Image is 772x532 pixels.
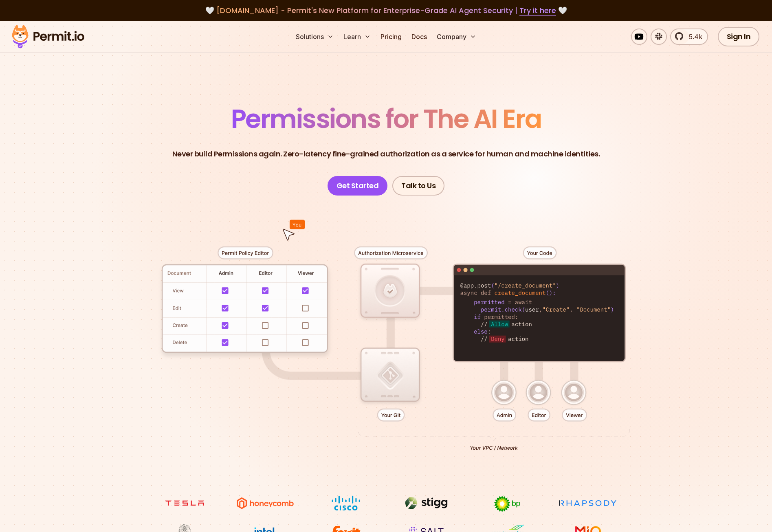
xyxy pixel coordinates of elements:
a: Talk to Us [392,176,444,196]
span: Permissions for The AI Era [231,101,541,137]
a: Docs [408,29,430,45]
a: Get Started [328,176,388,196]
div: 🤍 🤍 [20,5,752,16]
img: Stigg [396,495,457,511]
span: [DOMAIN_NAME] - Permit's New Platform for Enterprise-Grade AI Agent Security | [216,5,556,15]
button: Solutions [293,29,337,45]
button: Learn [340,29,374,45]
img: tesla [154,495,215,511]
a: Try it here [519,5,556,16]
img: Cisco [315,495,376,511]
a: Sign In [718,27,760,46]
img: bp [477,495,538,512]
img: Honeycomb [235,495,296,511]
a: Pricing [377,29,405,45]
img: Rhapsody Health [557,495,618,511]
img: Permit logo [8,23,88,51]
p: Never build Permissions again. Zero-latency fine-grained authorization as a service for human and... [172,148,600,160]
span: 5.4k [684,32,702,42]
button: Company [433,29,479,45]
a: 5.4k [670,29,708,45]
